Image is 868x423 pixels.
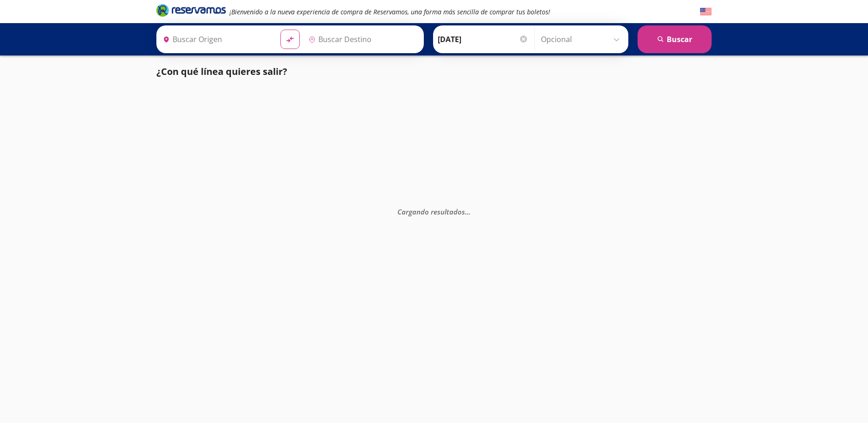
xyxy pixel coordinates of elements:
i: Brand Logo [156,3,226,17]
input: Elegir Fecha [438,28,528,51]
input: Opcional [541,28,624,51]
span: . [465,207,467,216]
input: Buscar Destino [305,28,419,51]
a: Brand Logo [156,3,226,20]
p: ¿Con qué línea quieres salir? [156,65,287,79]
button: English [700,6,712,18]
em: ¡Bienvenido a la nueva experiencia de compra de Reservamos, una forma más sencilla de comprar tus... [229,7,550,16]
span: . [469,207,471,216]
input: Buscar Origen [159,28,273,51]
em: Cargando resultados [397,207,471,216]
button: Buscar [638,25,712,53]
span: . [467,207,469,216]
